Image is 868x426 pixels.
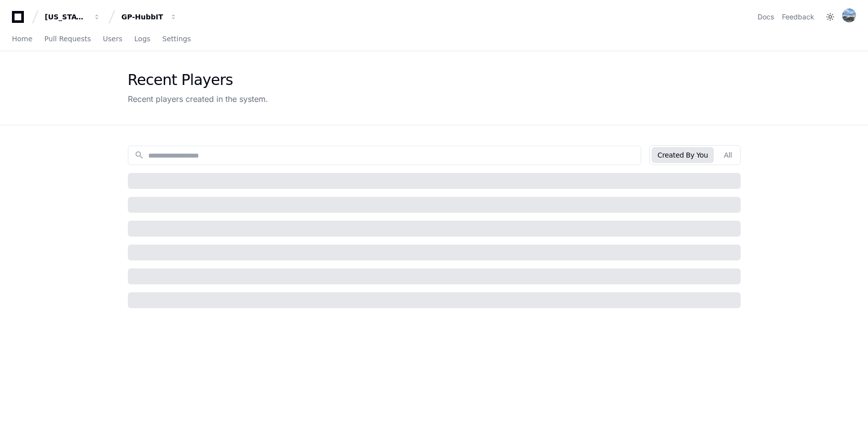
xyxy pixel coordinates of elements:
a: Users [103,28,122,51]
img: 153204938 [842,8,856,22]
span: Pull Requests [44,36,91,42]
button: Created By You [652,147,714,163]
div: Recent players created in the system. [128,93,268,105]
span: Users [103,36,122,42]
span: Home [12,36,32,42]
a: Logs [134,28,150,51]
button: All [718,147,738,163]
mat-icon: search [134,150,144,160]
a: Docs [758,12,774,22]
div: GP-HubbIT [121,12,164,22]
span: Settings [162,36,191,42]
button: GP-HubbIT [117,8,181,26]
button: Feedback [782,12,814,22]
a: Settings [162,28,191,51]
a: Home [12,28,32,51]
a: Pull Requests [44,28,91,51]
div: Recent Players [128,71,268,89]
span: Logs [134,36,150,42]
button: [US_STATE] Pacific [41,8,104,26]
div: [US_STATE] Pacific [45,12,88,22]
